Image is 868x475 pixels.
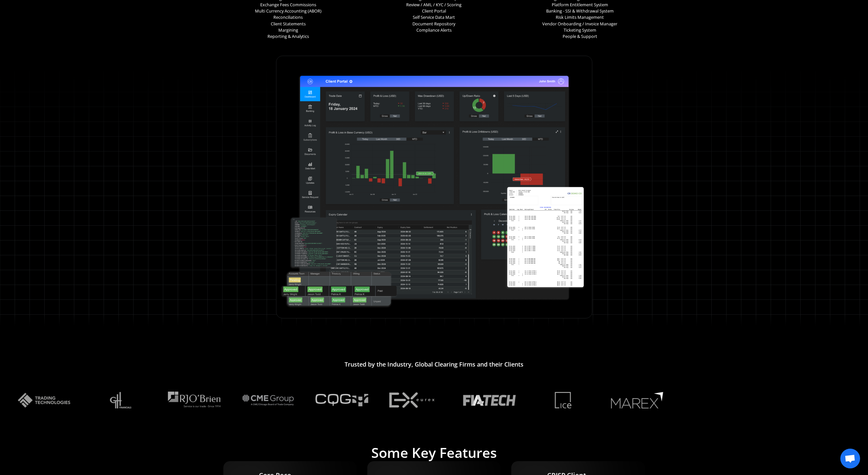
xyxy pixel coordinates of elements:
img: ICE [537,392,590,408]
img: Trading Technologies [168,392,221,409]
h2: Some Key Features [371,445,497,461]
img: FIA Tech [463,395,516,405]
img: Marex [611,392,663,409]
img: Stellar [94,392,147,408]
div: Open chat [840,449,860,468]
img: Clearisk Dashboard Ingestion Statements Workflow [278,57,591,317]
img: CME [242,393,294,407]
h2: Trusted by the Industry, Global Clearing Firms and their Clients [345,361,523,368]
img: Trading Technologies [18,392,70,408]
img: CQG [316,394,368,406]
img: Eurex [389,392,442,408]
